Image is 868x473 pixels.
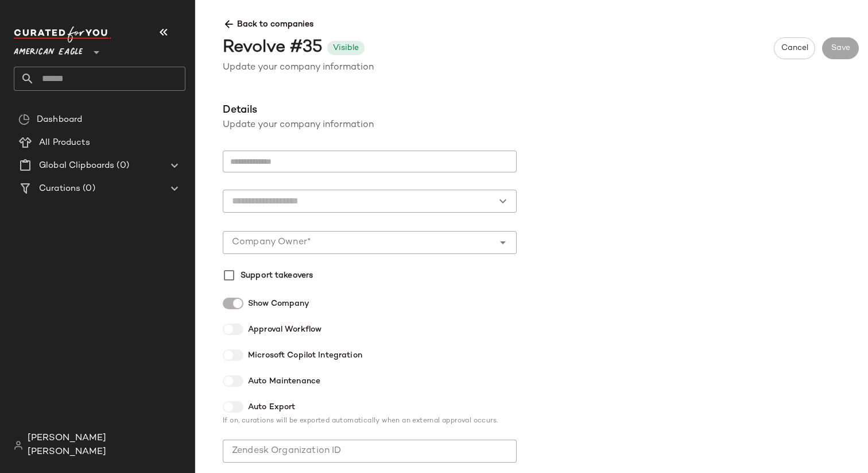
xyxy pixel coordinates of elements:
span: Auto Export [248,401,295,413]
span: American Eagle [14,39,83,60]
span: (0) [80,182,95,195]
span: Auto Maintenance [248,375,320,387]
span: (0) [114,159,129,172]
span: Cancel [781,44,808,53]
img: svg%3e [14,441,23,450]
label: Support takeovers [241,267,313,284]
span: Dashboard [37,113,82,126]
span: Curations [39,182,80,195]
i: Open [496,236,510,249]
div: Update your company information [223,118,590,132]
span: Microsoft Copilot Integration [248,349,362,362]
div: Visible [333,42,359,54]
div: Revolve #35 [223,35,323,61]
div: If on, curations will be exported automatically when an external approval occurs. [223,418,590,425]
img: svg%3e [18,114,30,125]
span: Show Company [248,298,310,310]
span: [PERSON_NAME] [PERSON_NAME] [28,432,185,459]
button: Cancel [774,37,815,59]
span: Details [223,102,590,118]
img: cfy_white_logo.C9jOOHJF.svg [14,26,111,43]
span: Back to companies [223,9,859,30]
span: Approval Workflow [248,324,321,336]
div: Update your company information [223,61,859,75]
span: Global Clipboards [39,159,114,172]
span: All Products [39,136,90,149]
